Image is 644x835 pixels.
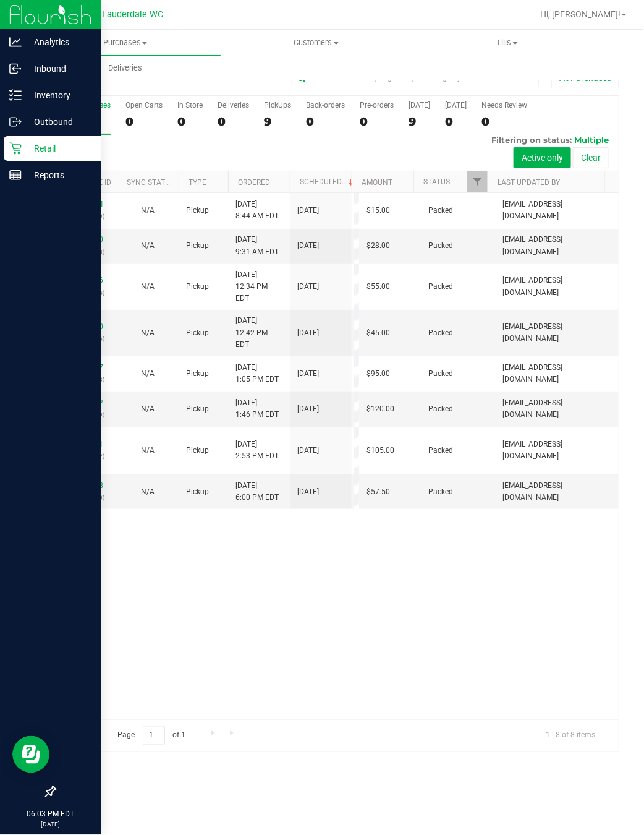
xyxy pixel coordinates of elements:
[189,178,206,187] a: Type
[297,281,319,293] span: [DATE]
[125,101,163,109] div: Open Carts
[235,480,279,503] span: [DATE] 6:00 PM EDT
[141,281,155,293] button: N/A
[143,726,165,745] input: 1
[409,114,430,129] div: 9
[30,30,221,56] a: Purchases
[9,62,22,75] inline-svg: Inbound
[141,487,155,496] span: Not Applicable
[141,206,155,215] span: Not Applicable
[573,147,609,168] button: Clear
[362,178,392,187] a: Amount
[491,135,572,145] span: Filtering on status:
[141,241,155,250] span: Not Applicable
[360,114,394,129] div: 0
[235,199,279,222] span: [DATE] 8:44 AM EDT
[536,726,605,745] span: 1 - 8 of 8 items
[574,135,609,145] span: Multiple
[481,101,527,109] div: Needs Review
[297,205,319,216] span: [DATE]
[141,403,155,415] button: N/A
[141,445,155,456] button: N/A
[360,101,394,109] div: Pre-orders
[6,809,96,820] p: 06:03 PM EDT
[221,30,412,56] a: Customers
[186,240,209,252] span: Pickup
[366,486,390,498] span: $57.50
[366,205,390,216] span: $15.00
[306,101,345,109] div: Back-orders
[9,169,22,181] inline-svg: Reports
[502,199,611,222] span: [EMAIL_ADDRESS][DOMAIN_NAME]
[22,35,96,49] p: Analytics
[235,397,279,421] span: [DATE] 1:46 PM EDT
[428,281,453,293] span: Packed
[264,114,291,129] div: 9
[22,114,96,129] p: Outbound
[177,114,203,129] div: 0
[9,116,22,128] inline-svg: Outbound
[141,327,155,339] button: N/A
[177,101,203,109] div: In Store
[445,114,467,129] div: 0
[127,178,174,187] a: Sync Status
[125,114,163,129] div: 0
[12,736,49,773] iframe: Resource center
[428,403,453,415] span: Packed
[297,445,319,456] span: [DATE]
[141,446,155,455] span: Not Applicable
[141,405,155,413] span: Not Applicable
[481,114,527,129] div: 0
[297,403,319,415] span: [DATE]
[514,147,571,168] button: Active only
[186,486,209,498] span: Pickup
[30,55,221,81] a: Deliveries
[91,62,159,74] span: Deliveries
[186,327,209,339] span: Pickup
[297,486,319,498] span: [DATE]
[141,369,155,378] span: Not Applicable
[22,168,96,182] p: Reports
[428,327,453,339] span: Packed
[502,362,611,385] span: [EMAIL_ADDRESS][DOMAIN_NAME]
[107,726,196,745] span: Page of 1
[238,178,270,187] a: Ordered
[428,368,453,380] span: Packed
[221,37,411,48] span: Customers
[502,275,611,298] span: [EMAIL_ADDRESS][DOMAIN_NAME]
[264,101,291,109] div: PickUps
[467,171,488,192] a: Filter
[22,141,96,156] p: Retail
[412,37,602,48] span: Tills
[428,240,453,252] span: Packed
[297,240,319,252] span: [DATE]
[22,61,96,76] p: Inbound
[306,114,345,129] div: 0
[218,114,249,129] div: 0
[502,321,611,345] span: [EMAIL_ADDRESS][DOMAIN_NAME]
[412,30,603,56] a: Tills
[141,240,155,252] button: N/A
[366,327,390,339] span: $45.00
[366,445,394,456] span: $105.00
[9,89,22,101] inline-svg: Inventory
[366,403,394,415] span: $120.00
[428,445,453,456] span: Packed
[502,234,611,257] span: [EMAIL_ADDRESS][DOMAIN_NAME]
[141,282,155,291] span: Not Applicable
[297,327,319,339] span: [DATE]
[30,37,221,48] span: Purchases
[366,368,390,380] span: $95.00
[186,445,209,456] span: Pickup
[428,205,453,216] span: Packed
[141,205,155,216] button: N/A
[141,486,155,498] button: N/A
[409,101,430,109] div: [DATE]
[9,142,22,155] inline-svg: Retail
[235,315,282,351] span: [DATE] 12:42 PM EDT
[502,480,611,503] span: [EMAIL_ADDRESS][DOMAIN_NAME]
[235,234,279,257] span: [DATE] 9:31 AM EDT
[366,281,390,293] span: $55.00
[366,240,390,252] span: $28.00
[300,178,356,186] a: Scheduled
